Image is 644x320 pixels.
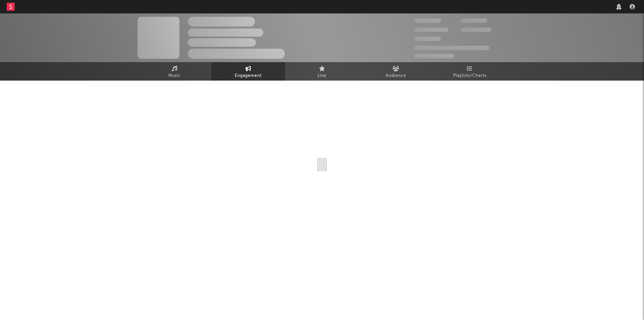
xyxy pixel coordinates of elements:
span: 50.000.000 Monthly Listeners [414,46,489,50]
a: Music [138,62,211,81]
a: Live [285,62,359,81]
a: Engagement [211,62,285,81]
span: 100.000 [414,37,441,41]
span: 50.000.000 [414,28,448,32]
span: Live [318,72,326,80]
span: Engagement [235,72,262,80]
span: Audience [386,72,406,80]
span: 100.000 [461,18,487,23]
span: Music [168,72,181,80]
span: 1.000.000 [461,28,491,32]
span: Jump Score: 85.0 [414,54,454,58]
a: Playlists/Charts [433,62,506,81]
a: Audience [359,62,433,81]
span: Playlists/Charts [453,72,486,80]
span: 300.000 [414,18,441,23]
